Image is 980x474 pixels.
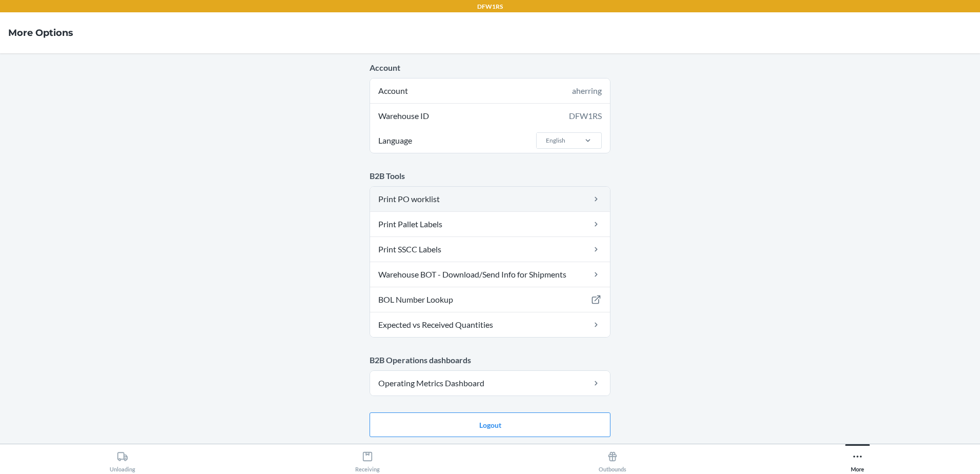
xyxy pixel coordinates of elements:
[370,104,610,128] div: Warehouse ID
[851,447,864,472] div: More
[8,26,73,39] h4: More Options
[370,354,610,366] p: B2B Operations dashboards
[545,136,546,145] input: LanguageEnglish
[355,447,380,472] div: Receiving
[370,212,610,236] a: Print Pallet Labels
[370,312,610,337] a: Expected vs Received Quantities
[110,447,135,472] div: Unloading
[490,444,735,472] button: Outbounds
[370,287,610,312] a: BOL Number Lookup
[370,237,610,262] a: Print SSCC Labels
[377,128,414,153] span: Language
[370,371,610,396] a: Operating Metrics Dashboard
[370,187,610,211] a: Print PO worklist
[572,85,602,97] div: aherring
[599,447,626,472] div: Outbounds
[370,170,610,182] p: B2B Tools
[370,78,610,103] div: Account
[245,444,490,472] button: Receiving
[370,412,610,437] button: Logout
[569,110,602,122] div: DFW1RS
[477,2,503,11] p: DFW1RS
[370,262,610,287] a: Warehouse BOT - Download/Send Info for Shipments
[735,444,980,472] button: More
[370,62,610,74] p: Account
[546,136,565,145] div: English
